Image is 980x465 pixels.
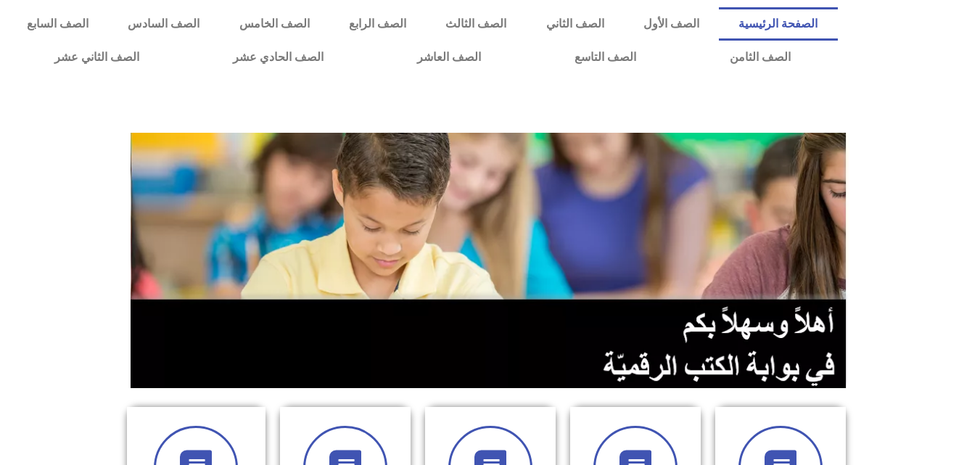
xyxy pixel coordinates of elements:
[624,7,719,41] a: الصف الأول
[7,41,186,74] a: الصف الثاني عشر
[426,7,526,41] a: الصف الثالث
[527,7,624,41] a: الصف الثاني
[370,41,527,74] a: الصف العاشر
[108,7,219,41] a: الصف السادس
[186,41,370,74] a: الصف الحادي عشر
[683,41,837,74] a: الصف الثامن
[220,7,329,41] a: الصف الخامس
[719,7,837,41] a: الصفحة الرئيسية
[527,41,683,74] a: الصف التاسع
[7,7,108,41] a: الصف السابع
[329,7,426,41] a: الصف الرابع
